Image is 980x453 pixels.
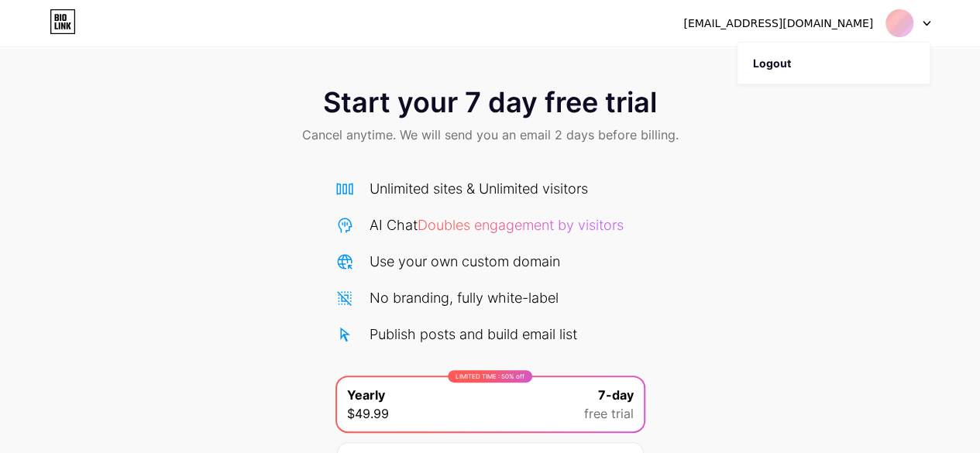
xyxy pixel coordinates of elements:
li: Logout [738,43,930,84]
span: free trial [584,404,634,423]
div: LIMITED TIME : 50% off [448,370,532,383]
div: AI Chat [370,214,624,235]
span: Doubles engagement by visitors [418,217,624,233]
span: $49.99 [347,404,389,423]
div: [EMAIL_ADDRESS][DOMAIN_NAME] [683,15,873,32]
span: Cancel anytime. We will send you an email 2 days before billing. [302,125,679,144]
span: Yearly [347,386,385,404]
div: Unlimited sites & Unlimited visitors [370,178,588,199]
span: 7-day [598,386,634,404]
span: Start your 7 day free trial [323,87,657,118]
div: Use your own custom domain [370,251,560,272]
div: No branding, fully white-label [370,287,559,308]
div: Publish posts and build email list [370,324,577,345]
